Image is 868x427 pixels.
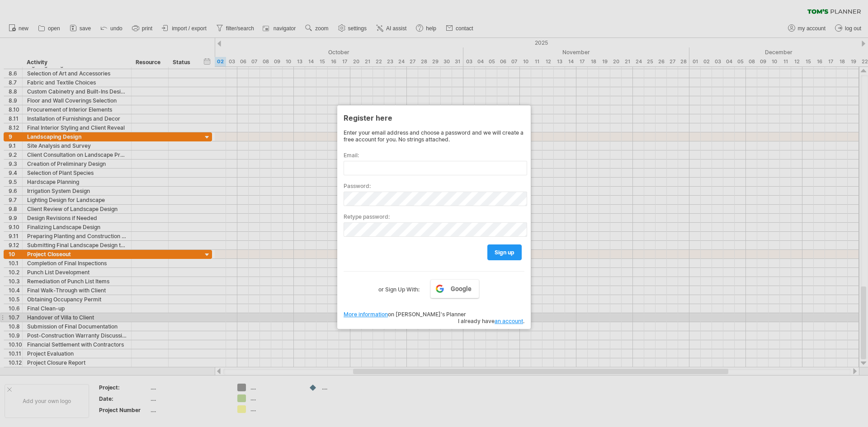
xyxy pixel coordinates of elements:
label: Email: [344,152,524,159]
span: on [PERSON_NAME]'s Planner [344,311,466,318]
div: Enter your email address and choose a password and we will create a free account for you. No stri... [344,129,524,143]
span: sign up [495,249,514,256]
span: Google [451,285,472,292]
a: More information [344,311,388,318]
label: or Sign Up With: [378,279,420,295]
label: Retype password: [344,213,524,220]
span: I already have . [458,318,524,324]
a: an account [495,318,523,324]
label: Password: [344,183,524,189]
a: Google [430,279,479,298]
a: sign up [487,244,522,260]
div: Register here [344,109,524,126]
